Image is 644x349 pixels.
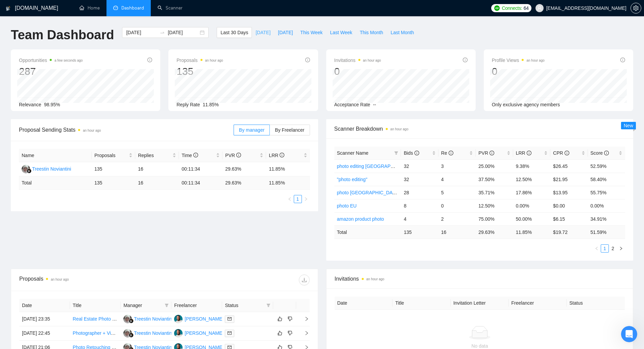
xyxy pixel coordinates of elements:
button: setting [630,3,641,14]
li: Next Page [302,195,310,203]
span: right [299,317,309,321]
span: dislike [288,316,292,322]
span: Relevance [19,102,41,107]
th: Date [335,297,393,310]
span: 64 [524,4,529,12]
span: info-circle [305,58,310,62]
td: 12.50% [513,173,550,186]
td: 11.85 % [266,176,310,190]
span: Profile Views [492,56,545,64]
span: Only exclusive agency members [492,102,560,107]
input: End date [168,29,198,36]
td: 4 [401,212,438,225]
span: Invitations [335,275,625,283]
div: [PERSON_NAME] [185,329,223,337]
td: 0.00% [513,199,550,212]
span: download [299,277,309,283]
span: Acceptance Rate [334,102,371,107]
td: 51.59 % [588,225,625,239]
td: 58.40% [588,173,625,186]
td: 4 [438,173,476,186]
a: searchScanner [158,5,183,11]
a: 1 [601,245,609,252]
img: gigradar-bm.png [129,333,134,337]
td: 55.75% [588,186,625,199]
span: filter [163,300,170,310]
span: dashboard [113,5,118,10]
li: 1 [601,244,609,253]
span: Proposals [94,152,127,159]
li: 1 [294,195,302,203]
time: an hour ago [390,127,408,131]
td: 12.50% [476,199,513,212]
th: Name [19,149,92,162]
img: TN [123,329,132,337]
button: like [276,315,284,323]
span: New [624,123,633,128]
a: setting [630,5,641,11]
button: Last Week [326,27,356,38]
a: SN[PERSON_NAME] [174,316,223,321]
td: 16 [438,225,476,239]
span: info-circle [280,153,284,157]
span: filter [266,303,270,307]
span: Proposals [176,56,223,64]
td: Total [19,176,92,190]
button: dislike [286,329,294,337]
td: 28 [401,186,438,199]
span: Last Week [330,29,352,36]
button: right [302,195,310,203]
time: an hour ago [363,59,381,62]
td: 16 [135,176,179,190]
span: Connects: [502,4,522,12]
td: 75.00% [476,212,513,225]
button: Last 30 Days [217,27,252,38]
div: Proposals [19,275,164,285]
span: mail [228,331,232,335]
span: right [619,246,623,250]
img: TN [123,315,132,323]
span: Reply Rate [176,102,200,107]
td: Photographer + Videographer Needed for Saucy by KFC Grand Openings [70,326,121,341]
span: Scanner Breakdown [334,125,625,133]
th: Replies [135,149,179,162]
td: 11.85% [266,162,310,176]
button: Last Month [387,27,418,38]
span: LRR [269,153,284,158]
td: Total [334,225,401,239]
th: Proposals [92,149,135,162]
span: This Week [300,29,323,36]
span: dislike [288,330,292,336]
time: an hour ago [205,59,223,62]
span: Proposal Sending Stats [19,126,234,134]
td: 29.63% [222,162,266,176]
input: Start date [126,29,157,36]
span: to [160,30,165,35]
td: [DATE] 23:35 [19,312,70,326]
td: 34.91% [588,212,625,225]
span: info-circle [414,151,419,155]
span: info-circle [565,151,569,155]
button: left [286,195,294,203]
span: info-circle [236,153,241,157]
a: 2 [609,245,617,252]
td: 50.00% [513,212,550,225]
span: info-circle [449,151,453,155]
span: Opportunities [19,56,83,64]
time: a few seconds ago [54,59,82,62]
th: Freelancer [171,299,222,312]
td: 11.85 % [513,225,550,239]
time: an hour ago [51,278,69,281]
div: 0 [334,65,381,78]
td: Real Estate Photo Editing Specialist Needed [70,312,121,326]
td: 8 [401,199,438,212]
img: gigradar-bm.png [129,319,134,323]
td: 135 [401,225,438,239]
th: Title [392,297,451,310]
span: Dashboard [121,5,144,11]
button: dislike [286,315,294,323]
td: 29.63 % [222,176,266,190]
button: like [276,329,284,337]
th: Date [19,299,70,312]
span: info-circle [620,58,625,62]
